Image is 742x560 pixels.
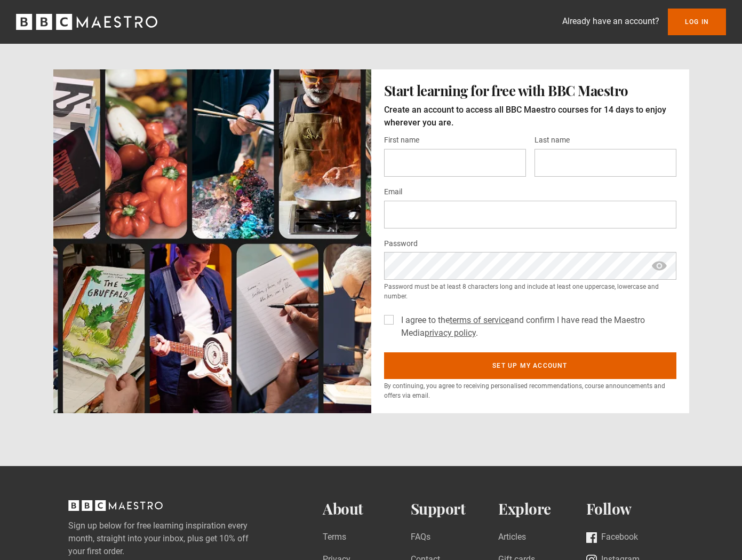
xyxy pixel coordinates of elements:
[651,252,668,280] span: show password
[534,134,570,147] label: Last name
[384,104,676,129] p: Create an account to access all BBC Maestro courses for 14 days to enjoy wherever you are.
[668,9,726,35] a: Log In
[68,500,163,511] svg: BBC Maestro, back to top
[411,500,499,518] h2: Support
[450,315,509,325] a: terms of service
[498,531,526,545] a: Articles
[68,504,163,514] a: BBC Maestro, back to top
[68,519,281,558] label: Sign up below for free learning inspiration every month, straight into your inbox, plus get 10% o...
[425,328,476,338] a: privacy policy
[411,531,430,545] a: FAQs
[323,500,411,518] h2: About
[384,82,676,99] h1: Start learning for free with BBC Maestro
[384,282,676,301] small: Password must be at least 8 characters long and include at least one uppercase, lowercase and num...
[16,14,157,30] svg: BBC Maestro
[384,352,676,379] button: Set up my account
[384,238,418,250] label: Password
[323,531,346,545] a: Terms
[562,15,659,28] p: Already have an account?
[586,531,638,545] a: Facebook
[498,500,586,518] h2: Explore
[384,381,676,400] p: By continuing, you agree to receiving personalised recommendations, course announcements and offe...
[384,134,419,147] label: First name
[384,186,402,199] label: Email
[397,314,676,340] label: I agree to the and confirm I have read the Maestro Media .
[586,500,674,518] h2: Follow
